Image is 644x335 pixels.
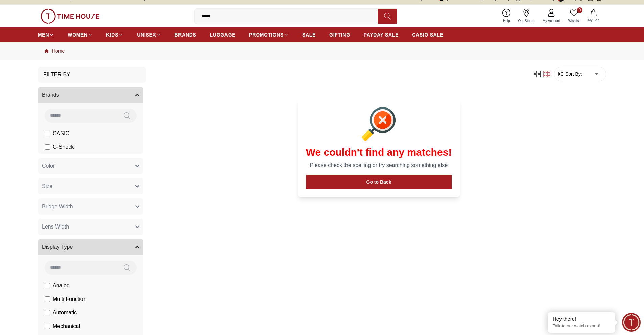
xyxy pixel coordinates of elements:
[137,31,156,38] span: UNISEX
[45,48,65,54] a: Home
[68,29,93,41] a: WOMEN
[516,18,537,23] span: Our Stores
[53,322,80,330] span: Mechanical
[38,219,143,235] button: Lens Width
[137,29,161,41] a: UNISEX
[412,31,444,38] span: CASIO SALE
[499,7,514,25] a: Help
[412,29,444,41] a: CASIO SALE
[42,182,52,190] span: Size
[45,310,50,315] input: Automatic
[45,131,50,136] input: CASIO
[540,18,563,23] span: My Account
[584,8,603,24] button: My Bag
[302,29,316,41] a: SALE
[42,91,59,99] span: Brands
[38,31,49,38] span: MEN
[557,71,582,77] button: Sort By:
[42,223,69,231] span: Lens Width
[622,313,641,332] div: Chat Widget
[564,7,584,25] a: 0Wishlist
[42,202,73,211] span: Bridge Width
[45,144,50,150] input: G-Shock
[45,283,50,288] input: Analog
[38,178,143,194] button: Size
[53,295,87,303] span: Multi Function
[38,198,143,215] button: Bridge Width
[210,31,236,38] span: LUGGAGE
[106,29,123,41] a: KIDS
[53,282,70,290] span: Analog
[553,323,610,329] p: Talk to our watch expert!
[364,29,399,41] a: PAYDAY SALE
[45,324,50,329] input: Mechanical
[329,29,350,41] a: GIFTING
[53,309,77,317] span: Automatic
[306,146,452,159] h1: We couldn't find any matches!
[45,296,50,302] input: Multi Function
[585,18,602,23] span: My Bag
[175,29,196,41] a: BRANDS
[302,31,316,38] span: SALE
[306,175,452,189] button: Go to Back
[364,31,399,38] span: PAYDAY SALE
[566,18,582,23] span: Wishlist
[53,143,74,151] span: G-Shock
[68,31,88,38] span: WOMEN
[500,18,513,23] span: Help
[42,243,73,251] span: Display Type
[53,129,70,138] span: CASIO
[210,29,236,41] a: LUGGAGE
[106,31,118,38] span: KIDS
[514,7,539,25] a: Our Stores
[306,161,452,169] p: Please check the spelling or try searching something else
[553,316,610,322] div: Hey there!
[564,71,582,77] span: Sort By:
[38,42,606,60] nav: Breadcrumb
[38,158,143,174] button: Color
[38,29,54,41] a: MEN
[175,31,196,38] span: BRANDS
[577,7,582,13] span: 0
[249,29,289,41] a: PROMOTIONS
[42,162,55,170] span: Color
[41,9,99,24] img: ...
[43,71,70,79] h3: Filter By
[329,31,350,38] span: GIFTING
[38,239,143,255] button: Display Type
[38,87,143,103] button: Brands
[249,31,284,38] span: PROMOTIONS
